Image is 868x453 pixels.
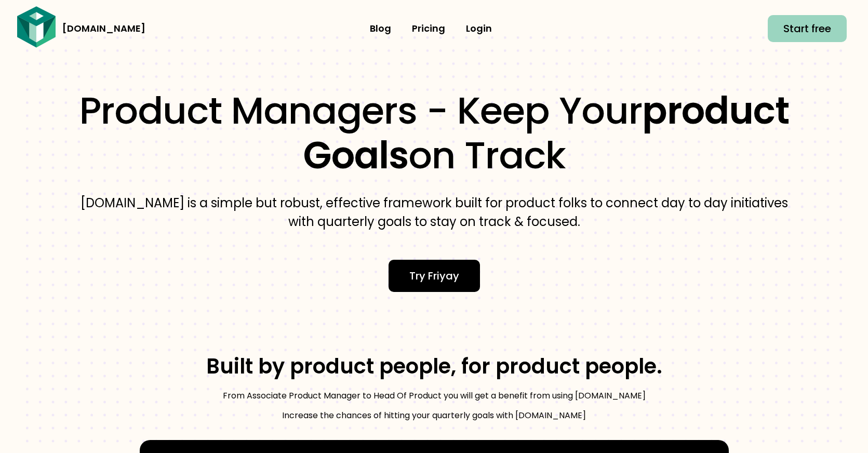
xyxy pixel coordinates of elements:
h1: Product managers - Keep your on track [26,88,842,178]
a: [DOMAIN_NAME] [62,22,145,35]
a: Login [456,17,502,41]
nav: Menu [217,17,645,41]
span: Start free [783,20,831,37]
a: Pricing​ [402,17,456,41]
h3: Built by product people, for product people. [107,353,762,379]
a: Start free [768,15,847,42]
p: [DOMAIN_NAME] is a simple but robust, effective framework built for product folks to connect day ... [26,194,842,231]
b: product goals [303,84,789,181]
p: Increase the chances of hitting your quarterly goals with [DOMAIN_NAME] [107,409,762,422]
a: Blog [359,17,402,41]
span: Try Friyay [409,268,459,284]
p: From Associate Product Manager to Head Of Product you will get a benefit from using [DOMAIN_NAME] [107,390,762,402]
a: Try Friyay [389,260,480,292]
